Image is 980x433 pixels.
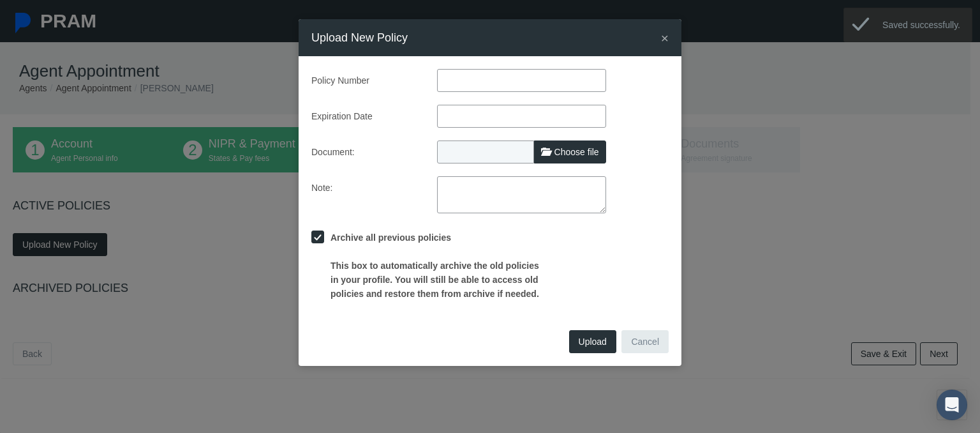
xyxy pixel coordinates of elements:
[579,337,607,347] span: Upload
[569,330,616,353] button: Upload
[311,29,408,47] h4: Upload New Policy
[661,31,669,45] button: Close
[876,8,972,42] div: Saved successfully.
[302,141,427,163] label: Document:
[937,390,967,420] div: Open Intercom Messenger
[554,147,599,157] span: Choose file
[621,330,669,353] button: Cancel
[302,105,427,128] label: Expiration Date
[661,31,669,45] span: ×
[302,176,427,213] label: Note:
[302,69,427,92] label: Policy Number
[324,231,543,301] label: Archive all previous policies This box to automatically archive the old policies in your profile....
